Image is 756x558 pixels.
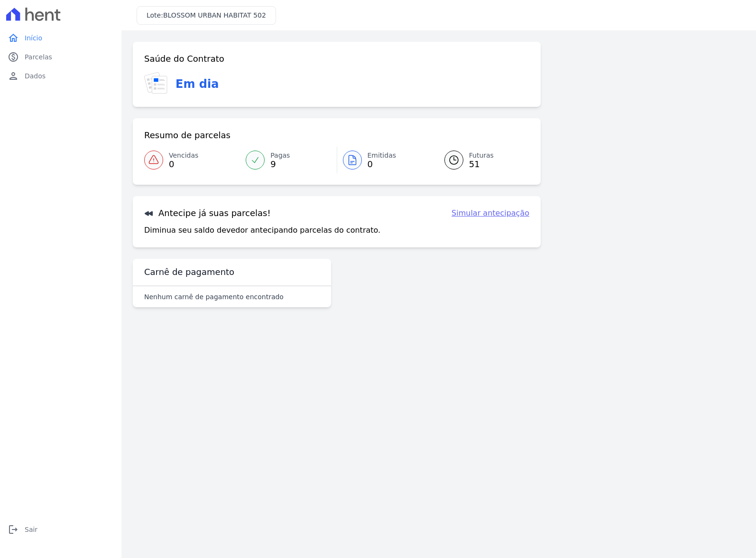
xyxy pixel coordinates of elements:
h3: Em dia [175,76,219,93]
span: 51 [469,161,494,168]
span: Futuras [469,151,494,161]
a: paidParcelas [4,47,118,66]
a: Futuras 51 [433,147,529,173]
span: Parcelas [25,52,52,62]
a: Pagas 9 [240,147,336,173]
span: 9 [270,161,290,168]
a: personDados [4,66,118,85]
span: Dados [25,71,46,81]
i: paid [8,51,19,63]
a: Simular antecipação [452,208,529,219]
p: Nenhum carnê de pagamento encontrado [144,292,284,302]
span: Sair [25,525,37,534]
span: Vencidas [169,151,198,161]
a: Vencidas 0 [144,147,240,173]
i: person [8,70,19,82]
i: home [8,32,19,44]
h3: Antecipe já suas parcelas! [144,208,271,219]
a: Emitidas 0 [337,147,433,173]
h3: Saúde do Contrato [144,53,224,65]
h3: Lote: [147,10,266,20]
h3: Carnê de pagamento [144,266,234,278]
span: 0 [368,161,396,168]
span: Pagas [270,151,290,161]
p: Diminua seu saldo devedor antecipando parcelas do contrato. [144,225,380,236]
a: logoutSair [4,520,118,539]
span: Emitidas [368,151,396,161]
span: BLOSSOM URBAN HABITAT 502 [163,11,266,19]
span: 0 [169,161,198,168]
span: Início [25,33,42,43]
i: logout [8,524,19,535]
a: homeInício [4,28,118,47]
h3: Resumo de parcelas [144,130,230,141]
